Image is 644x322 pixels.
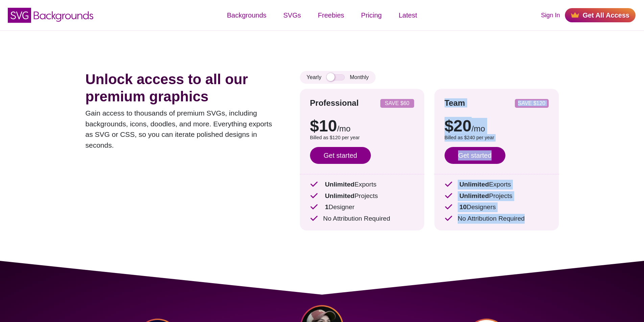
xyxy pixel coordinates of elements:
a: Pricing [353,5,390,25]
p: No Attribution Required [445,214,549,224]
strong: Unlimited [459,181,489,188]
p: Billed as $120 per year [310,134,414,142]
a: Get started [310,147,371,164]
span: /mo [337,124,351,133]
p: $20 [445,118,549,134]
a: Get started [445,147,505,164]
a: Freebies [309,5,353,25]
a: Sign In [541,11,560,20]
p: Billed as $240 per year [445,134,549,142]
p: SAVE $120 [518,101,546,106]
strong: 10 [459,203,467,210]
strong: Unlimited [325,192,354,199]
p: Projects [310,191,414,201]
p: Designers [445,202,549,212]
a: SVGs [275,5,309,25]
p: No Attribution Required [310,214,414,224]
p: Exports [445,180,549,190]
a: Latest [390,5,425,25]
a: Get All Access [565,8,636,22]
strong: Professional [310,98,359,107]
p: SAVE $60 [383,101,411,106]
strong: Team [445,98,465,107]
p: Projects [445,191,549,201]
strong: 1 [325,203,329,210]
p: Exports [310,180,414,190]
h1: Unlock access to all our premium graphics [86,71,280,105]
a: Backgrounds [218,5,275,25]
div: Yearly Monthly [300,71,376,84]
strong: Unlimited [325,181,354,188]
p: Designer [310,202,414,212]
span: /mo [472,124,485,133]
strong: Unlimited [459,192,489,199]
p: $10 [310,118,414,134]
p: Gain access to thousands of premium SVGs, including backgrounds, icons, doodles, and more. Everyt... [86,108,280,150]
